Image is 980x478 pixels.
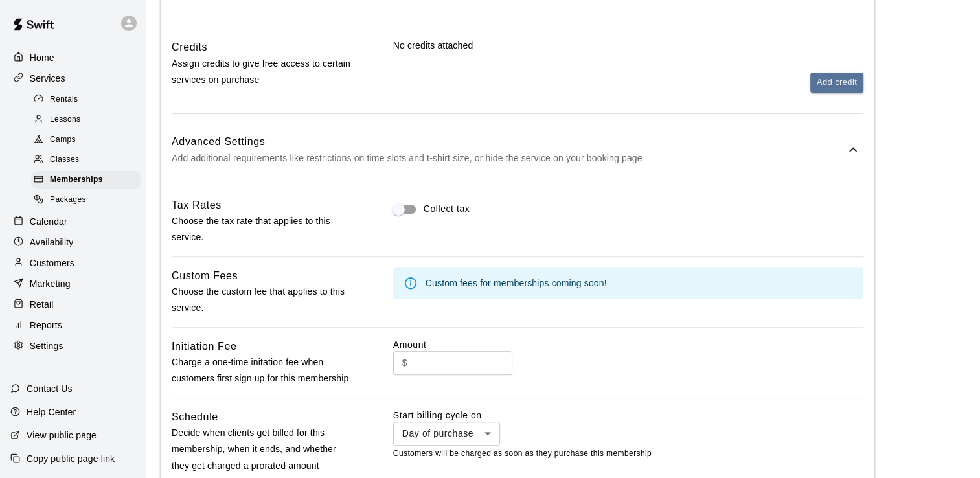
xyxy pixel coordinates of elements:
[426,271,607,295] div: Custom fees for memberships coming soon!
[10,48,135,67] a: Home
[393,422,500,446] div: Day of purchase
[30,319,62,332] p: Reports
[424,202,470,216] span: Collect tax
[172,39,207,56] h6: Credits
[810,73,863,93] button: Add credit
[172,197,222,214] h6: Tax Rates
[10,233,135,252] a: Availability
[172,354,352,387] p: Charge a one-time initation fee when customers first sign up for this membership
[31,111,141,129] div: Lessons
[172,213,352,245] p: Choose the tax rate that applies to this service.
[10,274,135,293] a: Marketing
[27,452,115,465] p: Copy public page link
[172,409,218,426] h6: Schedule
[402,356,407,370] p: $
[30,277,71,290] p: Marketing
[393,409,500,422] label: Start billing cycle on
[50,133,76,146] span: Camps
[10,295,135,314] a: Retail
[172,267,238,284] h6: Custom Fees
[30,339,63,352] p: Settings
[31,151,141,169] div: Classes
[10,212,135,231] a: Calendar
[31,109,146,130] a: Lessons
[31,190,146,211] a: Packages
[172,150,845,166] p: Add additional requirements like restrictions on time slots and t-shirt size, or hide the service...
[10,315,135,335] a: Reports
[10,253,135,273] a: Customers
[172,124,863,176] div: Advanced SettingsAdd additional requirements like restrictions on time slots and t-shirt size, or...
[172,56,352,88] p: Assign credits to give free access to certain services on purchase
[50,194,86,207] span: Packages
[10,69,135,88] a: Services
[31,89,146,109] a: Rentals
[30,72,65,85] p: Services
[50,154,79,166] span: Classes
[31,91,141,109] div: Rentals
[27,405,76,418] p: Help Center
[30,298,54,311] p: Retail
[30,51,54,64] p: Home
[31,191,141,209] div: Packages
[393,339,427,350] label: Amount
[172,133,845,150] h6: Advanced Settings
[50,174,103,187] span: Memberships
[31,171,141,189] div: Memberships
[31,150,146,170] a: Classes
[50,113,81,126] span: Lessons
[50,93,78,106] span: Rentals
[27,429,97,442] p: View public page
[30,236,74,249] p: Availability
[30,215,67,228] p: Calendar
[172,284,352,316] p: Choose the custom fee that applies to this service.
[31,130,146,150] a: Camps
[172,425,352,474] p: Decide when clients get billed for this membership, when it ends, and whether they get charged a ...
[27,382,73,395] p: Contact Us
[31,131,141,149] div: Camps
[30,256,74,269] p: Customers
[393,448,863,461] p: Customers will be charged as soon as they purchase this membership
[31,170,146,190] a: Memberships
[10,336,135,356] a: Settings
[172,338,237,355] h6: Initiation Fee
[393,39,863,52] p: No credits attached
